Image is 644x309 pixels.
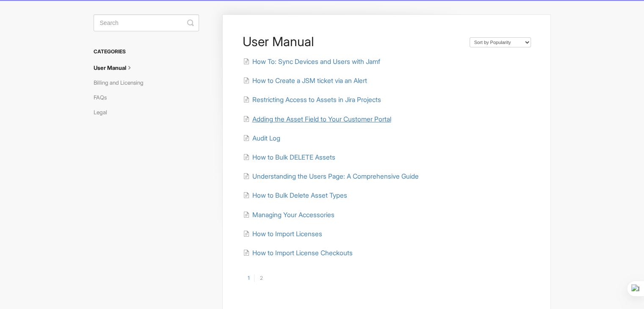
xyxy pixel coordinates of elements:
[252,191,347,199] span: How to Bulk Delete Asset Types
[252,58,380,66] span: How To: Sync Devices and Users with Jamf
[94,76,150,89] a: Billing and Licensing
[252,172,418,180] span: Understanding the Users Page: A Comprehensive Guide
[252,77,367,85] span: How to Create a JSM ticket via an Alert
[243,172,418,180] a: Understanding the Users Page: A Comprehensive Guide
[252,249,352,257] span: How to Import License Checkouts
[252,134,280,142] span: Audit Log
[243,191,347,199] a: How to Bulk Delete Asset Types
[252,230,322,238] span: How to Import Licenses
[243,96,381,104] a: Restricting Access to Assets in Jira Projects
[243,211,334,219] a: Managing Your Accessories
[252,115,391,123] span: Adding the Asset Field to Your Customer Portal
[252,153,335,161] span: How to Bulk DELETE Assets
[254,274,268,282] a: 2
[243,134,280,142] a: Audit Log
[94,91,113,104] a: FAQs
[94,44,199,59] h3: Categories
[243,153,335,161] a: How to Bulk DELETE Assets
[94,61,140,74] a: User Manual
[243,77,367,85] a: How to Create a JSM ticket via an Alert
[243,230,322,238] a: How to Import Licenses
[243,58,380,66] a: How To: Sync Devices and Users with Jamf
[252,211,334,219] span: Managing Your Accessories
[94,105,113,119] a: Legal
[243,115,391,123] a: Adding the Asset Field to Your Customer Portal
[94,14,199,31] input: Search
[243,249,352,257] a: How to Import License Checkouts
[242,34,461,49] h1: User Manual
[470,37,531,47] select: Page reloads on selection
[252,96,381,104] span: Restricting Access to Assets in Jira Projects
[242,274,254,282] a: 1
